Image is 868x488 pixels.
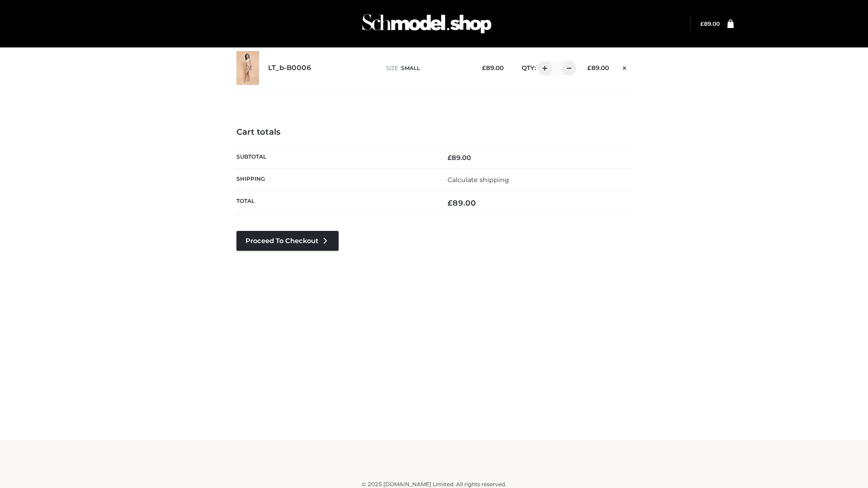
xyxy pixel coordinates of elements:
span: £ [448,154,452,162]
bdi: 89.00 [587,64,609,71]
a: £89.00 [700,20,720,27]
span: £ [482,64,486,71]
div: QTY: [513,61,573,75]
img: Schmodel Admin 964 [359,6,495,42]
img: LT_b-B0006 - SMALL [236,51,259,85]
a: LT_b-B0006 [268,64,311,72]
bdi: 89.00 [448,198,476,207]
a: Remove this item [618,61,632,73]
span: £ [448,198,453,207]
th: Subtotal [236,146,434,169]
th: Total [236,191,434,215]
h4: Cart totals [236,127,632,137]
span: £ [700,20,704,27]
p: size : [386,64,468,72]
bdi: 89.00 [700,20,720,27]
bdi: 89.00 [482,64,504,71]
th: Shipping [236,169,434,191]
a: Proceed to Checkout [236,231,339,251]
bdi: 89.00 [448,154,471,162]
span: SMALL [401,65,420,71]
span: £ [587,64,591,71]
a: Calculate shipping [448,176,509,184]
